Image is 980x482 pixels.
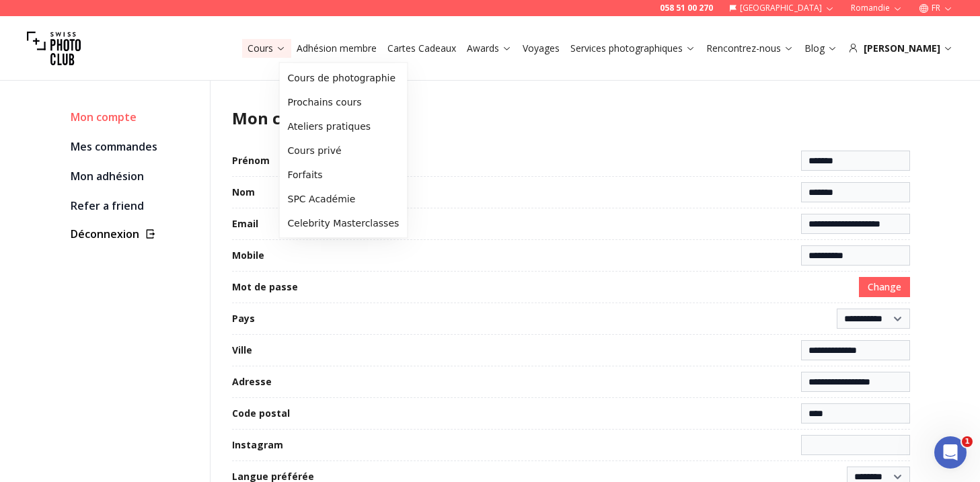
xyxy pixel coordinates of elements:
a: Mon adhésion [71,167,199,186]
label: Nom [232,186,255,199]
a: Prochains cours [282,90,405,114]
label: Prénom [232,154,270,167]
div: [PERSON_NAME] [848,42,953,55]
label: Pays [232,312,255,325]
span: 1 [962,436,973,447]
a: Blog [804,42,837,55]
span: Change [868,280,901,294]
a: Forfaits [282,163,405,187]
button: Voyages [517,39,565,58]
button: Services photographiques [565,39,701,58]
a: Awards [467,42,512,55]
button: Adhésion membre [291,39,382,58]
button: Déconnexion [71,226,199,242]
label: Code postal [232,407,290,420]
label: Ville [232,344,252,357]
a: Services photographiques [570,42,695,55]
a: Cartes Cadeaux [387,42,456,55]
a: Cours de photographie [282,66,405,90]
iframe: Intercom live chat [934,436,967,469]
h1: Mon compte [232,108,910,129]
button: Rencontrez-nous [701,39,799,58]
button: Cours [242,39,291,58]
a: Refer a friend [71,196,199,215]
a: Mes commandes [71,137,199,156]
a: Cours [248,42,286,55]
button: Blog [799,39,843,58]
a: Ateliers pratiques [282,114,405,138]
a: Voyages [523,42,560,55]
a: SPC Académie [282,187,405,211]
button: Cartes Cadeaux [382,39,461,58]
a: Cours privé [282,138,405,163]
label: Adresse [232,375,272,389]
a: Adhésion membre [297,42,377,55]
button: Change [859,277,910,297]
a: 058 51 00 270 [660,3,713,13]
label: Mobile [232,249,264,262]
a: Rencontrez-nous [706,42,794,55]
div: Mon compte [71,108,199,126]
label: Email [232,217,258,231]
label: Instagram [232,438,283,452]
a: Celebrity Masterclasses [282,211,405,235]
img: Swiss photo club [27,22,81,75]
label: Mot de passe [232,280,298,294]
button: Awards [461,39,517,58]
